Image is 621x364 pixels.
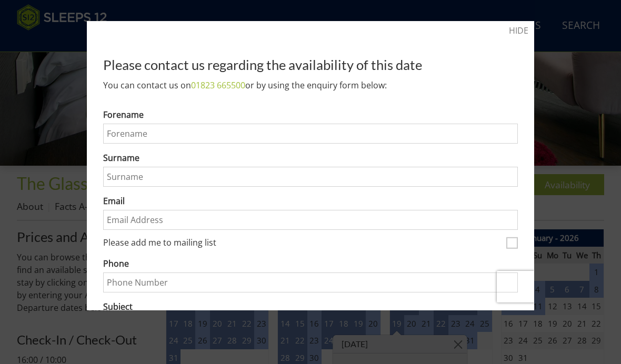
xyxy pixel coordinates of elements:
input: Forename [103,124,518,144]
h2: Please contact us regarding the availability of this date [103,57,518,72]
input: Surname [103,167,518,187]
a: HIDE [509,24,528,37]
label: Please add me to mailing list [103,238,502,249]
input: Phone Number [103,272,518,292]
input: Email Address [103,210,518,230]
label: Forename [103,108,518,121]
label: Subject [103,300,518,313]
label: Email [103,195,518,207]
label: Phone [103,257,518,270]
label: Surname [103,151,518,164]
p: You can contact us on or by using the enquiry form below: [103,79,518,92]
a: 01823 665500 [191,79,245,91]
